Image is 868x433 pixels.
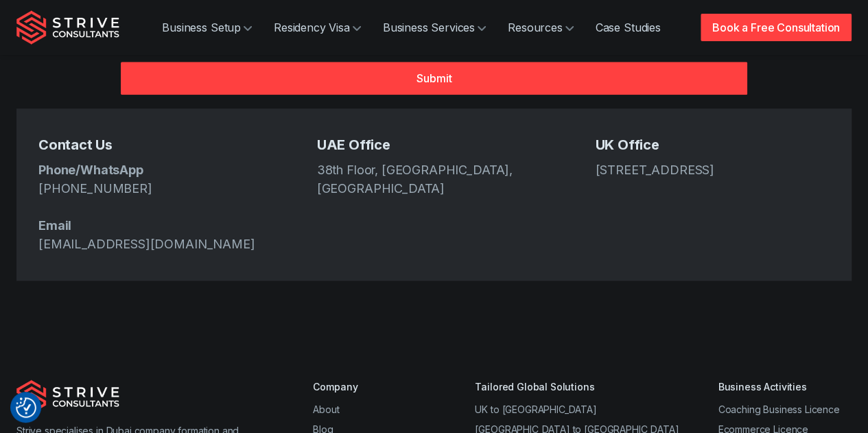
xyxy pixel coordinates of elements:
a: [PHONE_NUMBER] [38,181,152,196]
a: Business Setup [151,14,263,41]
a: Case Studies [585,14,672,41]
strong: Phone/WhatsApp [38,163,143,177]
a: [EMAIL_ADDRESS][DOMAIN_NAME] [38,237,255,251]
div: Business Activities [718,379,852,394]
h5: UAE Office [317,136,552,155]
a: Coaching Business Licence [718,403,839,415]
address: 38th Floor, [GEOGRAPHIC_DATA], [GEOGRAPHIC_DATA] [317,161,552,198]
strong: Email [38,218,71,233]
a: Book a Free Consultation [701,14,852,41]
a: Residency Visa [263,14,372,41]
img: Strive Consultants [16,10,119,45]
button: Consent Preferences [16,397,36,418]
a: About [313,403,339,415]
div: Tailored Global Solutions [475,379,679,394]
img: Revisit consent button [16,397,36,418]
div: Company [313,379,436,394]
h5: UK Office [595,136,830,155]
h5: Contact Us [38,136,273,155]
a: Resources [497,14,585,41]
address: [STREET_ADDRESS] [595,161,830,179]
a: Business Services [372,14,497,41]
a: UK to [GEOGRAPHIC_DATA] [475,403,596,415]
button: Submit [121,62,747,95]
img: Strive Consultants [16,379,119,414]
